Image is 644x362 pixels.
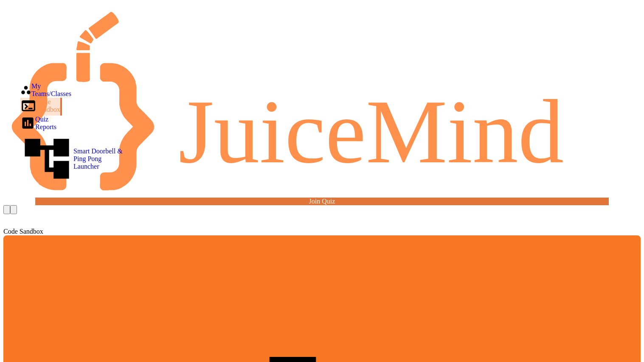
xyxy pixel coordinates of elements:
[20,116,56,133] a: Quiz Reports
[20,132,127,185] div: Smart Doorbell & Ping Pong Launcher
[20,98,62,116] a: Code Sandbox
[3,228,641,235] div: Code Sandbox
[20,116,56,131] div: Quiz Reports
[20,132,127,187] a: Smart Doorbell & Ping Pong Launcher
[20,82,71,98] a: My Teams/Classes
[10,205,17,214] div: My Account
[35,198,609,205] a: Join Quiz
[12,12,632,190] img: logo-orange.svg
[20,98,60,114] div: Code Sandbox
[3,205,10,214] div: My Notifications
